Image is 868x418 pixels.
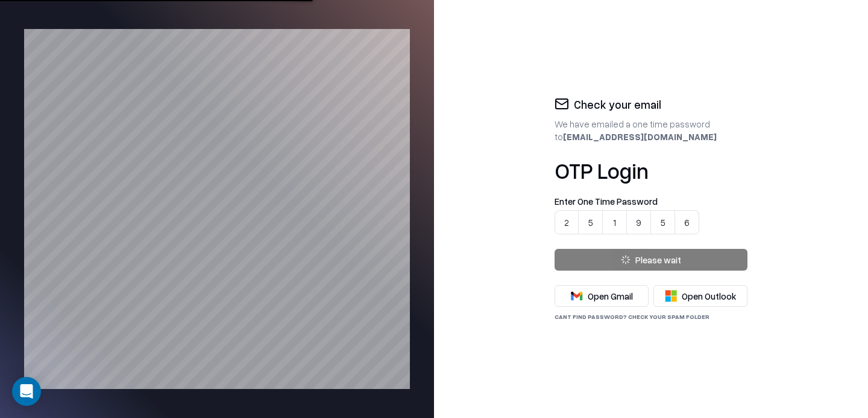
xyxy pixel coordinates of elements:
[555,285,649,307] button: Open Gmail
[555,118,747,143] div: We have emailed a one time password to
[555,312,747,321] div: Cant find password? check your spam folder
[574,97,661,114] h2: Check your email
[563,131,717,142] b: [EMAIL_ADDRESS][DOMAIN_NAME]
[653,285,747,307] button: Open Outlook
[555,158,747,182] h1: OTP Login
[12,377,41,406] div: Open Intercom Messenger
